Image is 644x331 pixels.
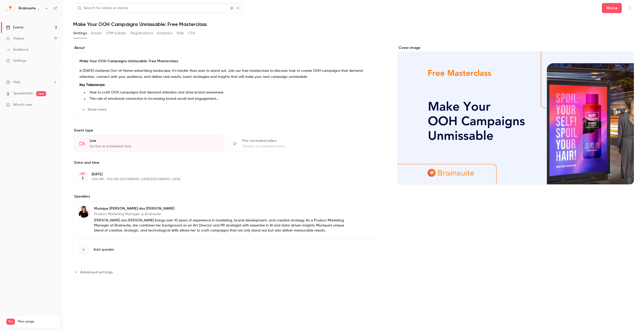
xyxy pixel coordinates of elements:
button: Advanced settings [73,268,116,276]
h6: Brainsuite Webinars [19,6,42,11]
span: Plan usage [18,320,57,324]
p: [DATE] [92,172,351,177]
label: Speakers [73,194,377,199]
li: How to craft OOH campaigns that demand attention and drive brand awareness [88,90,371,95]
button: Share [602,3,622,13]
div: Pre-recorded video [243,138,371,143]
label: Cover image [397,45,634,50]
span: new [36,91,46,96]
button: Polls [177,29,184,37]
label: About [73,45,377,50]
div: SEP [78,172,87,176]
div: Settings [6,58,26,63]
iframe: Noticeable Trigger [51,103,57,107]
li: help-dropdown-opener [6,80,57,85]
p: Event type [73,128,377,133]
span: Advanced settings [80,270,113,275]
span: What's new [13,102,32,108]
button: UTM builder [106,29,126,37]
strong: Key Takeaways: [79,83,105,87]
section: Cover image [397,45,634,184]
span: Add speaker [94,247,114,252]
a: SpeakerHub [13,91,33,96]
button: Registrations [130,29,153,37]
img: Brainsuite Webinars [6,4,14,12]
div: Live [90,138,218,143]
section: Advanced settings [73,268,377,276]
button: Add speaker [73,239,377,260]
span: Help [13,80,20,85]
button: CTA [188,29,195,37]
p: Make Your OOH Campaigns Unmissable: Free Masterclass [79,59,371,64]
div: Munique Rossoni dos SantosMunique [PERSON_NAME] dos [PERSON_NAME]Product Marketing Manager @ Brai... [73,201,377,237]
div: Events [6,25,23,30]
button: Settings [73,29,87,37]
li: The role of emotional connection in increasing brand recall and engagement [88,96,371,102]
button: Show more [79,106,110,114]
div: Stream at scheduled time [243,144,371,149]
h1: Make Your OOH Campaigns Unmissable: Free Masterclass [73,21,634,27]
button: Analytics [157,29,173,37]
div: Audience [6,47,29,52]
label: Date and time [73,160,377,165]
p: In [DATE] cluttered Out-of-Home advertising landscape, it’s harder than ever to stand out. Join o... [79,68,371,80]
button: Emails [91,29,102,37]
p: [PERSON_NAME] dos [PERSON_NAME] brings over 10 years of experience in marketing, brand developmen... [94,218,344,233]
div: Go live at scheduled time [90,144,218,149]
p: Product Marketing Manager @ Brainsuite [94,212,344,217]
span: Pro [6,319,15,325]
img: Munique Rossoni dos Santos [78,206,90,218]
div: Search for videos or events [77,6,128,11]
p: Munique [PERSON_NAME] dos [PERSON_NAME] [94,206,344,211]
div: Pre-recorded videoStream at scheduled time [226,135,377,152]
div: LiveGo live at scheduled time [73,135,224,152]
div: Videos [6,36,24,41]
p: 11:00 AM - 11:45 AM, [GEOGRAPHIC_DATA]/[GEOGRAPHIC_DATA] [92,177,351,181]
p: 3 [82,176,84,181]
